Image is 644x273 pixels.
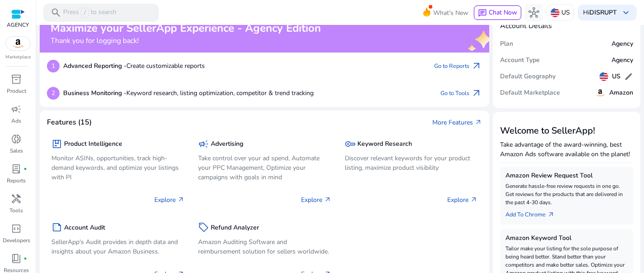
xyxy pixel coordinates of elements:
[11,253,22,264] span: book_4
[47,60,60,72] p: 1
[11,163,22,174] span: lab_profile
[500,73,556,81] h5: Default Geography
[612,57,633,64] h5: Agency
[10,147,23,155] p: Sales
[11,134,22,144] span: donut_small
[7,87,26,95] p: Product
[47,118,92,127] h4: Features (15)
[547,211,555,218] span: arrow_outward
[81,8,89,18] span: /
[583,10,617,16] p: Hi
[500,40,513,48] h5: Plan
[11,193,22,204] span: handyman
[198,222,209,233] span: sell
[51,222,62,233] span: summarize
[505,206,562,219] a: Add To Chrome
[301,195,331,205] p: Explore
[505,182,628,206] p: Generate hassle-free review requests in one go. Get reviews for the products that are delivered i...
[561,5,570,20] p: US
[51,22,321,35] h2: Maximize your SellerApp Experience - Agency Edition
[51,237,185,256] p: SellerApp's Audit provides in depth data and insights about your Amazon Business.
[447,195,477,205] p: Explore
[612,40,633,48] h5: Agency
[11,74,22,85] span: inventory_2
[3,236,30,244] p: Developers
[5,54,31,61] p: Marketplace
[595,87,606,98] img: amazon.svg
[589,8,617,17] b: DISRUPT
[432,118,482,127] a: More Featuresarrow_outward
[621,7,631,18] span: keyboard_arrow_down
[505,172,628,180] h5: Amazon Review Request Tool
[51,7,61,18] span: search
[609,89,633,97] h5: Amazon
[11,104,22,115] span: campaign
[500,57,540,64] h5: Account Type
[51,139,62,149] span: package
[63,88,314,98] p: Keyword research, listing optimization, competitor & trend tracking
[474,5,521,20] button: chatChat Now
[63,62,126,70] b: Advanced Reporting -
[51,37,321,45] h4: Thank you for logging back!
[177,196,185,203] span: arrow_outward
[6,37,30,50] img: amazon.svg
[23,167,27,171] span: fiber_manual_record
[11,223,22,234] span: code_blocks
[433,5,468,21] span: What's New
[505,235,628,242] h5: Amazon Keyword Tool
[63,89,126,97] b: Business Monitoring -
[612,73,621,81] h5: US
[7,177,26,185] p: Reports
[345,139,356,149] span: key
[211,224,259,232] h5: Refund Analyzer
[198,139,209,149] span: campaign
[345,153,478,172] p: Discover relevant keywords for your product listing, maximize product visibility
[154,195,185,205] p: Explore
[599,72,608,81] img: us.svg
[63,61,205,71] p: Create customizable reports
[63,8,116,18] p: Press to search
[324,196,331,203] span: arrow_outward
[51,153,185,182] p: Monitor ASINs, opportunities, track high-demand keywords, and optimize your listings with PI
[478,9,487,18] span: chat
[475,119,482,126] span: arrow_outward
[470,196,477,203] span: arrow_outward
[471,88,482,99] span: arrow_outward
[489,8,517,17] span: Chat Now
[357,140,412,148] h5: Keyword Research
[551,8,560,17] img: us.svg
[500,22,633,30] h4: Account Details
[525,4,543,22] button: hub
[11,117,21,125] p: Ads
[47,87,60,100] p: 2
[434,60,482,72] a: Go to Reportsarrow_outward
[9,206,23,215] p: Tools
[198,237,331,256] p: Amazon Auditing Software and reimbursement solution for sellers worldwide.
[198,153,331,182] p: Take control over your ad spend, Automate your PPC Management, Optimize your campaigns with goals...
[23,257,27,260] span: fiber_manual_record
[7,21,29,29] p: AGENCY
[211,140,243,148] h5: Advertising
[64,224,105,232] h5: Account Audit
[624,72,633,81] span: edit
[500,89,560,97] h5: Default Marketplace
[500,140,633,159] p: Take advantage of the award-winning, best Amazon Ads software available on the planet!
[500,125,633,136] h3: Welcome to SellerApp!
[471,61,482,72] span: arrow_outward
[528,7,539,18] span: hub
[440,87,482,100] a: Go to Toolsarrow_outward
[64,140,122,148] h5: Product Intelligence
